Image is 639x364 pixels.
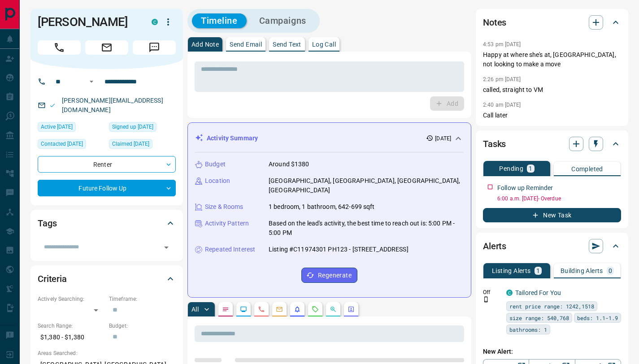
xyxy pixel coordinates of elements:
span: size range: 540,768 [509,313,569,322]
svg: Listing Alerts [294,306,301,313]
h2: Tags [38,216,57,230]
h2: Notes [483,15,506,30]
div: Activity Summary[DATE] [195,130,464,147]
p: Building Alerts [561,268,603,274]
p: [DATE] [435,134,451,143]
div: Tasks [483,133,621,155]
p: New Alert: [483,347,621,356]
p: Completed [571,166,603,172]
div: condos.ca [152,19,158,25]
span: Active [DATE] [41,122,73,131]
p: Log Call [312,41,336,48]
span: Contacted [DATE] [41,139,83,148]
button: Timeline [192,13,247,28]
span: bathrooms: 1 [509,325,547,334]
p: 1 [529,165,532,172]
span: Signed up [DATE] [112,122,153,131]
button: New Task [483,208,621,222]
p: Size & Rooms [205,202,243,212]
p: Repeated Interest [205,245,255,254]
svg: Calls [258,306,265,313]
h1: [PERSON_NAME] [38,15,138,29]
p: 4:53 pm [DATE] [483,41,521,48]
p: Search Range: [38,322,104,330]
p: Activity Summary [207,134,258,143]
p: Pending [499,165,523,172]
p: 0 [609,268,612,274]
p: Location [205,176,230,186]
svg: Email Valid [49,102,56,108]
div: Sat Mar 01 2025 [38,122,104,134]
div: Fri Jul 11 2025 [38,139,104,152]
p: 1 [536,268,540,274]
div: Tags [38,212,176,234]
div: Future Follow Up [38,180,176,196]
div: Sat Mar 01 2025 [109,122,176,134]
p: Around $1380 [269,160,309,169]
p: Send Email [230,41,262,48]
p: Budget: [109,322,176,330]
svg: Emails [276,306,283,313]
span: Call [38,40,81,55]
div: condos.ca [506,290,513,296]
a: Tailored For You [515,289,561,296]
div: Renter [38,156,176,173]
p: Based on the lead's activity, the best time to reach out is: 5:00 PM - 5:00 PM [269,219,464,238]
span: Email [85,40,128,55]
p: Timeframe: [109,295,176,303]
span: Claimed [DATE] [112,139,149,148]
p: $1,380 - $1,380 [38,330,104,345]
p: Follow up Reminder [497,183,553,193]
p: Budget [205,160,226,169]
a: [PERSON_NAME][EMAIL_ADDRESS][DOMAIN_NAME] [62,97,163,113]
p: Add Note [191,41,219,48]
p: Listing #C11974301 PH123 - [STREET_ADDRESS] [269,245,409,254]
p: [GEOGRAPHIC_DATA], [GEOGRAPHIC_DATA], [GEOGRAPHIC_DATA], [GEOGRAPHIC_DATA] [269,176,464,195]
h2: Criteria [38,272,67,286]
button: Campaigns [250,13,315,28]
button: Open [86,76,97,87]
p: Actively Searching: [38,295,104,303]
div: Notes [483,12,621,33]
div: Alerts [483,235,621,257]
h2: Alerts [483,239,506,253]
p: Activity Pattern [205,219,249,228]
svg: Push Notification Only [483,296,489,303]
button: Regenerate [301,268,357,283]
span: Message [133,40,176,55]
p: 2:26 pm [DATE] [483,76,521,82]
svg: Agent Actions [348,306,355,313]
p: All [191,306,199,312]
p: 6:00 a.m. [DATE] - Overdue [497,195,621,203]
h2: Tasks [483,137,506,151]
p: Call later [483,111,621,120]
button: Open [160,241,173,254]
p: 1 bedroom, 1 bathroom, 642-699 sqft [269,202,375,212]
p: Listing Alerts [492,268,531,274]
span: rent price range: 1242,1518 [509,302,594,311]
div: Sun Mar 02 2025 [109,139,176,152]
svg: Requests [312,306,319,313]
p: called, straight to VM [483,85,621,95]
svg: Notes [222,306,229,313]
p: 2:40 am [DATE] [483,102,521,108]
p: Send Text [273,41,301,48]
div: Criteria [38,268,176,290]
p: Happy at where she's at, [GEOGRAPHIC_DATA], not looking to make a move [483,50,621,69]
span: beds: 1.1-1.9 [577,313,618,322]
svg: Opportunities [330,306,337,313]
svg: Lead Browsing Activity [240,306,247,313]
p: Areas Searched: [38,349,176,357]
p: Off [483,288,501,296]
